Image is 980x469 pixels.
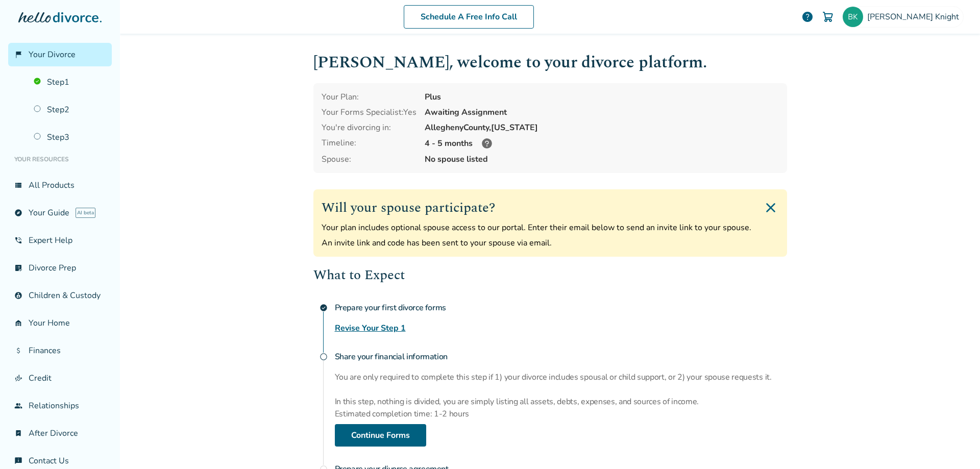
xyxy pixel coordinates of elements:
p: Your plan includes optional spouse access to our portal. Enter their email below to send an invit... [322,222,779,233]
p: Estimated completion time: 1-2 hours [335,408,787,420]
h4: Share your financial information [335,347,787,367]
a: view_listAll Products [8,174,112,197]
a: Revise Your Step 1 [335,322,406,334]
span: Your Divorce [29,49,76,60]
a: account_childChildren & Custody [8,284,112,307]
a: help [801,11,814,23]
a: Step2 [28,98,112,121]
a: bookmark_checkAfter Divorce [8,422,112,445]
p: An invite link and code has been sent to your spouse via email. [322,237,779,249]
h2: Will your spouse participate? [322,198,779,218]
span: list_alt_check [14,264,22,272]
iframe: Chat Widget [929,420,980,469]
span: bookmark_check [14,429,22,437]
span: No spouse listed [425,154,779,165]
div: Awaiting Assignment [425,107,779,118]
div: Your Plan: [322,91,416,103]
h1: [PERSON_NAME] , welcome to your divorce platform. [313,50,787,75]
span: view_list [14,181,22,189]
a: Step1 [28,70,112,94]
span: flag_2 [14,51,22,59]
div: Timeline: [322,137,416,150]
img: bonitaknight@propelschools.org [843,7,863,27]
a: Schedule A Free Info Call [404,5,534,29]
div: Plus [425,91,779,103]
h2: What to Expect [313,265,787,285]
span: [PERSON_NAME] Knight [867,11,963,22]
a: exploreYour GuideAI beta [8,201,112,225]
div: You're divorcing in: [322,122,416,133]
a: finance_modeCredit [8,366,112,390]
span: AI beta [76,208,95,218]
span: finance_mode [14,374,22,382]
span: explore [14,209,22,217]
div: Your Forms Specialist: Yes [322,107,416,118]
span: check_circle [320,304,328,312]
span: group [14,402,22,410]
img: Cart [822,11,834,23]
div: 4 - 5 months [425,137,779,150]
li: Your Resources [8,149,112,169]
span: Spouse: [322,154,416,165]
h4: Prepare your first divorce forms [335,298,787,318]
p: You are only required to complete this step if 1) your divorce includes spousal or child support,... [335,371,787,383]
span: attach_money [14,347,22,355]
a: groupRelationships [8,394,112,417]
img: Close invite form [763,200,779,216]
span: account_child [14,291,22,300]
a: Step3 [28,126,112,149]
span: radio_button_unchecked [320,353,328,361]
span: chat_info [14,457,22,465]
span: garage_home [14,319,22,327]
a: flag_2Your Divorce [8,43,112,66]
span: phone_in_talk [14,236,22,244]
a: garage_homeYour Home [8,311,112,335]
a: list_alt_checkDivorce Prep [8,256,112,280]
div: Allegheny County, [US_STATE] [425,122,779,133]
a: attach_moneyFinances [8,339,112,362]
a: phone_in_talkExpert Help [8,229,112,252]
a: Continue Forms [335,424,426,447]
p: In this step, nothing is divided, you are simply listing all assets, debts, expenses, and sources... [335,383,787,408]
